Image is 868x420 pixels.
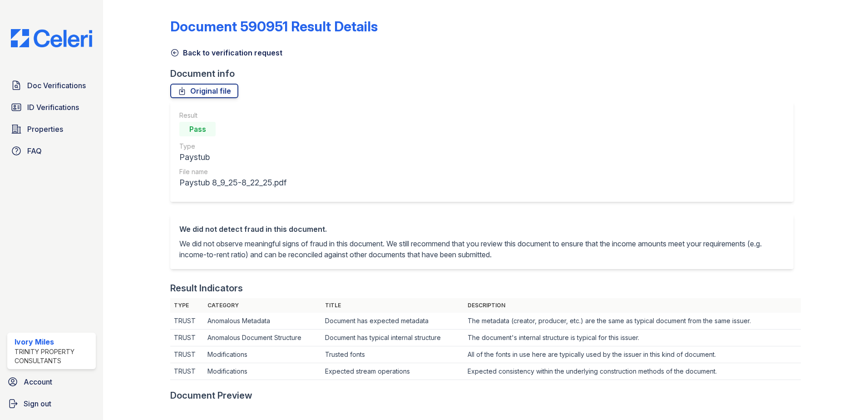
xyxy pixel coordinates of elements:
[170,363,204,380] td: TRUST
[4,373,99,391] a: Account
[170,330,204,346] td: TRUST
[27,102,79,113] span: ID Verifications
[7,142,96,160] a: FAQ
[204,298,321,313] th: Category
[464,330,801,346] td: The document's internal structure is typical for this issuer.
[7,98,96,116] a: ID Verifications
[27,145,42,156] span: FAQ
[204,363,321,380] td: Modifications
[4,29,99,47] img: CE_Logo_Blue-a8612792a0a2168367f1c8372b55b34899dd931a85d93a1a3d3e32e68fde9ad4.png
[321,363,464,380] td: Expected stream operations
[15,347,92,365] div: Trinity Property Consultants
[15,336,92,347] div: Ivory Miles
[170,298,204,313] th: Type
[179,142,286,151] div: Type
[7,120,96,138] a: Properties
[321,298,464,313] th: Title
[170,389,252,402] div: Document Preview
[170,84,238,98] a: Original file
[179,122,216,136] div: Pass
[170,67,801,80] div: Document info
[179,238,784,260] p: We did not observe meaningful signs of fraud in this document. We still recommend that you review...
[204,330,321,346] td: Anomalous Document Structure
[27,80,86,91] span: Doc Verifications
[321,330,464,346] td: Document has typical internal structure
[321,346,464,363] td: Trusted fonts
[179,167,286,176] div: File name
[464,313,801,330] td: The metadata (creator, producer, etc.) are the same as typical document from the same issuer.
[170,282,243,295] div: Result Indicators
[7,76,96,95] a: Doc Verifications
[24,376,52,387] span: Account
[464,363,801,380] td: Expected consistency within the underlying construction methods of the document.
[179,151,286,164] div: Paystub
[464,298,801,313] th: Description
[204,313,321,330] td: Anomalous Metadata
[464,346,801,363] td: All of the fonts in use here are typically used by the issuer in this kind of document.
[4,395,99,413] a: Sign out
[179,111,286,120] div: Result
[204,346,321,363] td: Modifications
[27,124,63,135] span: Properties
[321,313,464,330] td: Document has expected metadata
[179,224,784,235] div: We did not detect fraud in this document.
[170,346,204,363] td: TRUST
[170,47,282,58] a: Back to verification request
[170,18,378,35] a: Document 590951 Result Details
[179,176,286,189] div: Paystub 8_9_25-8_22_25.pdf
[170,313,204,330] td: TRUST
[24,398,51,409] span: Sign out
